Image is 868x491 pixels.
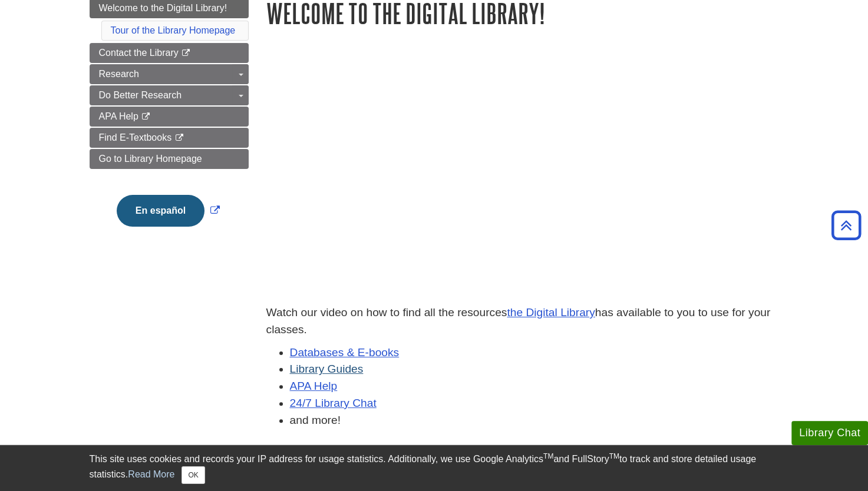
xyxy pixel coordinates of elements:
[99,132,172,142] span: Find E-Textbooks
[99,111,138,121] span: APA Help
[111,25,236,35] a: Tour of the Library Homepage
[117,195,204,227] button: En español
[266,304,779,339] p: Watch our video on how to find all the resources has available to you to use for your classes.
[99,3,227,13] span: Welcome to the Digital Library!
[128,469,174,479] a: Read More
[507,306,595,319] a: the Digital Library
[609,452,619,460] sup: TM
[290,346,400,359] a: Databases & E-books
[290,412,779,429] li: and more!
[174,134,184,142] i: This link opens in a new window
[114,205,223,215] a: Link opens in new window
[543,452,553,460] sup: TM
[181,49,191,57] i: This link opens in a new window
[90,85,249,105] a: Do Better Research
[90,107,249,127] a: APA Help
[181,466,204,484] button: Close
[290,380,338,392] a: APA Help
[99,154,202,164] span: Go to Library Homepage
[290,397,377,409] a: 24/7 Library Chat
[90,128,249,148] a: Find E-Textbooks
[827,217,865,233] a: Back to Top
[90,452,779,484] div: This site uses cookies and records your IP address for usage statistics. Additionally, we use Goo...
[99,69,139,79] span: Research
[290,363,364,375] a: Library Guides
[90,149,249,169] a: Go to Library Homepage
[99,48,179,58] span: Contact the Library
[90,43,249,63] a: Contact the Library
[90,64,249,84] a: Research
[141,113,151,121] i: This link opens in a new window
[99,90,182,100] span: Do Better Research
[791,421,868,445] button: Library Chat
